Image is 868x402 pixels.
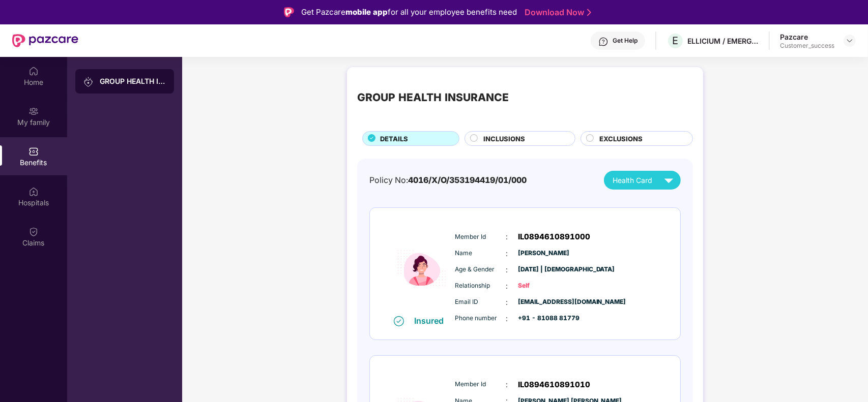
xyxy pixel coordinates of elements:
span: Name [455,249,506,258]
img: Stroke [587,7,591,18]
span: E [673,35,679,47]
span: Age & Gender [455,265,506,274]
span: [EMAIL_ADDRESS][DOMAIN_NAME] [518,297,569,307]
a: Download Now [525,7,588,18]
span: 4016/X/O/353194419/01/000 [408,175,527,185]
span: [DATE] | [DEMOGRAPHIC_DATA] [518,265,569,274]
img: icon [391,221,452,315]
span: : [506,248,508,259]
div: Insured [414,316,450,326]
div: Customer_success [780,42,834,50]
img: svg+xml;base64,PHN2ZyB3aWR0aD0iMjAiIGhlaWdodD0iMjAiIHZpZXdCb3g9IjAgMCAyMCAyMCIgZmlsbD0ibm9uZSIgeG... [83,77,94,87]
span: Phone number [455,314,506,323]
span: DETAILS [380,134,408,144]
img: svg+xml;base64,PHN2ZyBpZD0iQmVuZWZpdHMiIHhtbG5zPSJodHRwOi8vd3d3LnczLm9yZy8yMDAwL3N2ZyIgd2lkdGg9Ij... [28,146,39,157]
span: Health Card [613,175,652,186]
img: svg+xml;base64,PHN2ZyBpZD0iSGVscC0zMngzMiIgeG1sbnM9Imh0dHA6Ly93d3cudzMub3JnLzIwMDAvc3ZnIiB3aWR0aD... [598,37,609,47]
span: +91 - 81088 81779 [518,314,569,323]
button: Health Card [604,171,681,190]
img: svg+xml;base64,PHN2ZyB3aWR0aD0iMjAiIGhlaWdodD0iMjAiIHZpZXdCb3g9IjAgMCAyMCAyMCIgZmlsbD0ibm9uZSIgeG... [28,106,39,116]
div: Get Help [613,37,638,45]
span: Member Id [455,380,506,389]
span: : [506,231,508,242]
div: Get Pazcare for all your employee benefits need [301,6,517,18]
span: : [506,379,508,390]
img: svg+xml;base64,PHN2ZyBpZD0iSG9tZSIgeG1sbnM9Imh0dHA6Ly93d3cudzMub3JnLzIwMDAvc3ZnIiB3aWR0aD0iMjAiIG... [28,66,39,76]
img: svg+xml;base64,PHN2ZyB4bWxucz0iaHR0cDovL3d3dy53My5vcmcvMjAwMC9zdmciIHZpZXdCb3g9IjAgMCAyNCAyNCIgd2... [660,171,678,189]
span: [PERSON_NAME] [518,249,569,258]
strong: mobile app [345,7,388,17]
img: New Pazcare Logo [12,34,78,47]
div: Policy No: [369,174,527,187]
span: : [506,313,508,324]
span: IL0894610891000 [518,231,590,243]
img: Logo [284,7,294,17]
span: EXCLUSIONS [600,134,643,144]
span: : [506,281,508,292]
div: GROUP HEALTH INSURANCE [100,76,166,86]
img: svg+xml;base64,PHN2ZyBpZD0iRHJvcGRvd24tMzJ4MzIiIHhtbG5zPSJodHRwOi8vd3d3LnczLm9yZy8yMDAwL3N2ZyIgd2... [846,37,854,45]
img: svg+xml;base64,PHN2ZyB4bWxucz0iaHR0cDovL3d3dy53My5vcmcvMjAwMC9zdmciIHdpZHRoPSIxNiIgaGVpZ2h0PSIxNi... [394,316,404,326]
span: Relationship [455,281,506,291]
span: Email ID [455,297,506,307]
div: ELLICIUM / EMERGYS SOLUTIONS PRIVATE LIMITED [687,36,759,46]
span: : [506,264,508,275]
span: Self [518,281,569,291]
span: IL0894610891010 [518,379,590,391]
div: Pazcare [780,32,834,42]
span: INCLUSIONS [483,134,525,144]
div: GROUP HEALTH INSURANCE [357,89,509,106]
img: svg+xml;base64,PHN2ZyBpZD0iQ2xhaW0iIHhtbG5zPSJodHRwOi8vd3d3LnczLm9yZy8yMDAwL3N2ZyIgd2lkdGg9IjIwIi... [28,227,39,237]
span: Member Id [455,232,506,242]
span: : [506,297,508,308]
img: svg+xml;base64,PHN2ZyBpZD0iSG9zcGl0YWxzIiB4bWxucz0iaHR0cDovL3d3dy53My5vcmcvMjAwMC9zdmciIHdpZHRoPS... [28,187,39,197]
